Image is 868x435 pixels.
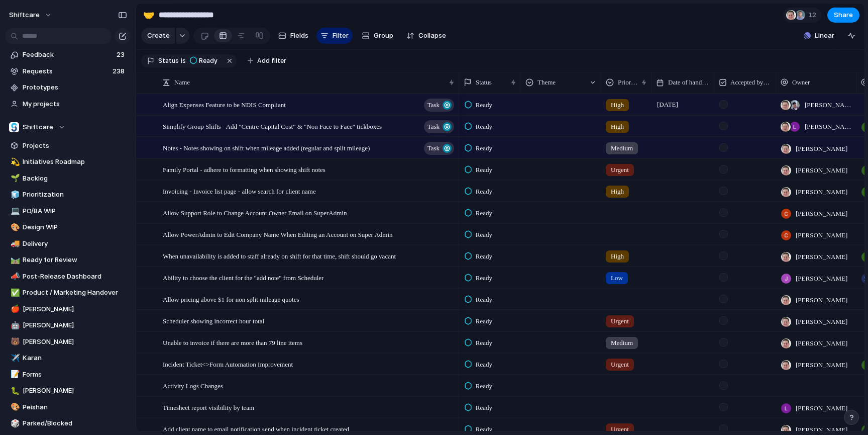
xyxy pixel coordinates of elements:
span: Unable to invoice if there are more than 79 line items [163,336,302,348]
span: Urgent [611,360,629,370]
button: Fields [274,28,312,44]
span: Status [476,77,492,88]
span: Ready [476,230,492,240]
span: Allow PowerAdmin to Edit Company Name When Editing an Account on Super Admin [163,228,393,240]
span: Ready [476,360,492,370]
button: is [179,55,188,66]
div: 💫 [11,156,18,168]
span: 12 [808,10,819,20]
span: Simplify Group Shifts - Add "Centre Capital Cost" & "Non Face to Face" tickboxes [163,120,382,132]
span: Post-Release Dashboard [23,272,127,282]
button: 🤝 [141,7,157,23]
span: [PERSON_NAME] [796,360,847,370]
button: 🐻 [9,337,19,347]
div: 🌱 [11,172,18,184]
span: [PERSON_NAME] , [PERSON_NAME] [805,122,852,132]
span: [PERSON_NAME] [796,274,847,284]
span: Ready [476,187,492,197]
a: My projects [5,97,131,112]
span: Theme [537,77,556,88]
div: 🤖[PERSON_NAME] [5,318,131,333]
span: Group [374,31,393,41]
span: High [611,251,624,262]
a: ✈️Karan [5,351,131,366]
div: 🧊Prioritization [5,187,131,202]
button: Collapse [402,28,450,44]
span: [PERSON_NAME] [796,144,847,154]
button: 🎲 [9,418,19,428]
button: 💫 [9,157,19,167]
button: 🐛 [9,386,19,396]
a: 🐻[PERSON_NAME] [5,334,131,350]
span: Notes - Notes showing on shift when mileage added (regular and split mileage) [163,142,370,153]
span: [PERSON_NAME] [796,403,847,413]
a: Requests238 [5,64,131,79]
span: Linear [815,31,834,41]
div: 🎨 [11,222,18,233]
span: Filter [333,31,349,41]
button: 🌱 [9,173,19,184]
span: Priority [618,77,637,88]
button: 🍎 [9,304,19,314]
span: Ready [476,273,492,283]
span: Ready [476,208,492,218]
a: ✅Product / Marketing Handover [5,285,131,300]
span: Feedback [23,50,114,60]
span: [PERSON_NAME] [796,338,847,349]
a: 💫Initiatives Roadmap [5,154,131,169]
span: Delivery [23,239,127,249]
button: 🎨 [9,402,19,412]
span: [PERSON_NAME] [796,295,847,305]
div: 💻 [11,205,18,217]
button: 🎨 [9,222,19,232]
span: Family Portal - adhere to formatting when showing shift notes [163,163,325,175]
span: Activity Logs Changes [163,380,223,391]
span: [PERSON_NAME] [23,304,127,314]
div: 🤝 [143,8,154,22]
button: shiftcare [5,7,57,23]
span: Share [834,10,853,20]
span: [PERSON_NAME] [796,317,847,327]
a: Prototypes [5,80,131,95]
span: Add client name to email notification send when incident ticket created [163,423,349,434]
span: Medium [611,338,633,348]
a: 🎨Design WIP [5,220,131,235]
span: [PERSON_NAME] [796,165,847,176]
button: Shiftcare [5,120,131,135]
button: Add filter [242,54,292,68]
a: 📣Post-Release Dashboard [5,269,131,284]
span: [PERSON_NAME] [23,320,127,330]
span: is [181,56,186,65]
span: High [611,100,624,110]
span: High [611,122,624,132]
a: 🍎[PERSON_NAME] [5,302,131,317]
button: Linear [800,28,838,43]
span: [DATE] [655,99,681,111]
a: 🎲Parked/Blocked [5,416,131,431]
span: Create [147,31,170,41]
a: 📝Forms [5,367,131,382]
span: Allow Support Role to Change Account Owner Email on SuperAdmin [163,207,347,218]
span: Backlog [23,173,127,184]
span: Ready [476,143,492,153]
span: Ready [476,165,492,175]
a: 🐛[PERSON_NAME] [5,383,131,398]
div: 🧊 [11,189,18,201]
span: Prototypes [23,82,127,93]
button: Share [827,8,859,23]
span: Ready [476,403,492,413]
span: Low [611,273,623,283]
div: 🚚 [11,238,18,249]
button: ✅ [9,288,19,298]
span: Urgent [611,165,629,175]
button: 📣 [9,272,19,282]
button: 🚚 [9,239,19,249]
span: Projects [23,141,127,151]
button: Task [424,142,454,155]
